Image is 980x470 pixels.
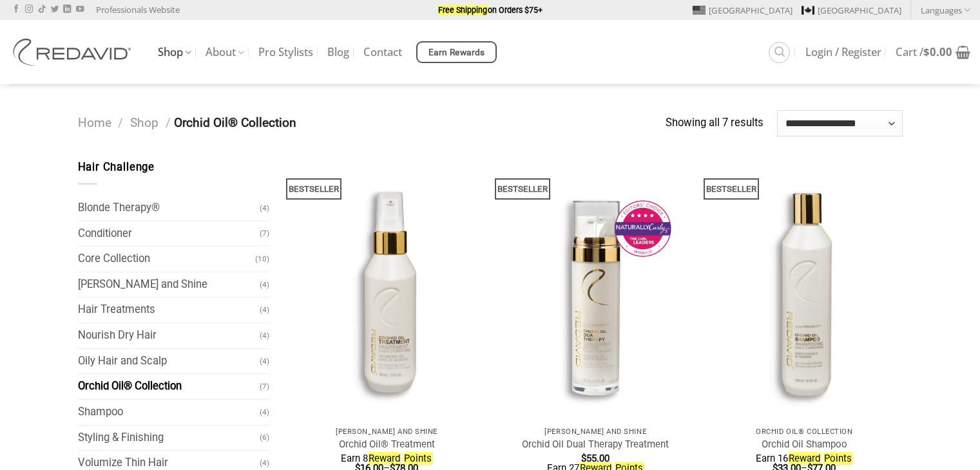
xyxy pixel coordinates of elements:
nav: Orchid Oil® Collection [78,113,666,133]
a: Contact [363,41,402,64]
em: Free Shipping [437,5,488,15]
bdi: 0.00 [923,44,952,59]
a: Search [769,42,790,63]
span: (4) [260,197,269,220]
img: REDAVID Orchid Oil Shampoo [706,159,903,420]
em: Points [403,452,432,465]
a: Nourish Dry Hair [78,323,260,348]
span: (7) [260,222,269,245]
span: Login / Register [805,47,881,57]
a: [GEOGRAPHIC_DATA] [802,1,901,20]
span: Earn Rewards [428,46,485,60]
span: (7) [260,375,269,398]
a: Shampoo [78,400,260,425]
a: Languages [921,1,970,19]
a: Orchid Oil Dual Therapy Treatment [497,159,694,420]
span: Earn 16 [756,452,852,465]
strong: on Orders $75+ [437,5,543,15]
span: $ [581,453,586,464]
a: [GEOGRAPHIC_DATA] [693,1,793,20]
a: About [206,40,244,65]
span: (4) [260,274,269,296]
a: Cart /$0.00 [896,38,970,66]
span: (4) [260,401,269,424]
em: Reward [788,452,821,465]
a: Follow on TikTok [38,5,46,14]
select: Shop order [777,110,903,136]
a: [PERSON_NAME] and Shine [78,272,260,297]
a: Follow on Instagram [25,5,33,14]
span: (10) [255,248,269,270]
em: Points [823,452,852,465]
span: (4) [260,324,269,347]
img: REDAVID Salon Products | United States [10,39,139,66]
span: (6) [260,426,269,449]
img: REDAVID Orchid Oil Dual Therapy ~ Award Winning Curl Care [497,159,694,420]
span: / [166,115,171,130]
a: Follow on LinkedIn [63,5,71,14]
a: Conditioner [78,221,260,247]
a: Follow on Facebook [12,5,20,14]
a: Shop [158,40,191,65]
a: Shop [130,115,159,130]
a: Orchid Oil Shampoo [762,438,847,451]
p: Orchid Oil® Collection [713,428,896,436]
span: (4) [260,350,269,373]
em: Reward [368,452,401,465]
a: Login / Register [805,41,881,64]
a: Blonde Therapy® [78,196,260,221]
a: Follow on Twitter [51,5,59,14]
a: Orchid Oil® Treatment [339,438,435,451]
p: [PERSON_NAME] and Shine [504,428,687,436]
a: Orchid Oil® Treatment [289,159,485,420]
span: Cart / [896,47,952,57]
a: Follow on YouTube [76,5,84,14]
a: Core Collection [78,247,256,272]
span: / [118,115,123,130]
a: Hair Treatments [78,297,260,323]
bdi: 55.00 [581,453,610,464]
a: Home [78,115,111,130]
span: (4) [260,299,269,321]
a: Orchid Oil® Collection [78,374,260,399]
a: Orchid Oil Shampoo [706,159,903,420]
img: REDAVID Orchid Oil Treatment 90ml [289,159,485,420]
a: Blog [327,41,349,64]
p: [PERSON_NAME] and Shine [295,428,479,436]
p: Showing all 7 results [666,115,764,132]
a: Oily Hair and Scalp [78,349,260,374]
span: Earn 8 [341,452,432,465]
a: Pro Stylists [258,41,313,64]
a: Earn Rewards [416,41,497,63]
a: Orchid Oil Dual Therapy Treatment [522,438,669,451]
a: Styling & Finishing [78,426,260,451]
span: Hair Challenge [78,161,155,173]
span: $ [923,44,930,59]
